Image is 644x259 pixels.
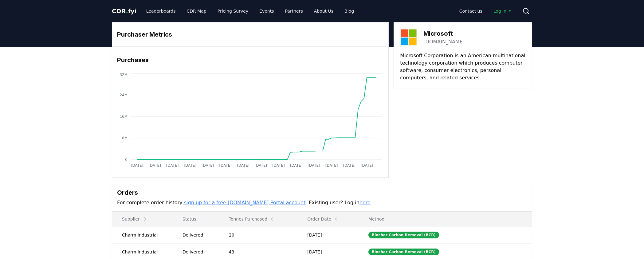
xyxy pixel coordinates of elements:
a: Log in [489,6,517,17]
a: Partners [280,6,308,17]
tspan: [DATE] [290,163,303,168]
button: Supplier [117,213,152,225]
tspan: 24M [120,93,128,97]
tspan: 8M [122,136,128,140]
td: [DATE] [297,226,359,243]
tspan: [DATE] [255,163,267,168]
p: Microsoft Corporation is an American multinational technology corporation which produces computer... [400,52,526,82]
tspan: 16M [120,114,128,119]
tspan: [DATE] [272,163,285,168]
tspan: [DATE] [184,163,196,168]
a: Blog [340,6,359,17]
h3: Purchaser Metrics [117,30,383,39]
tspan: [DATE] [131,163,143,168]
a: Events [254,6,279,17]
tspan: [DATE] [308,163,320,168]
img: Microsoft-logo [400,29,417,46]
div: Delivered [183,232,214,238]
button: Tonnes Purchased [224,213,280,225]
a: Leaderboards [141,6,181,17]
a: About Us [309,6,338,17]
a: CDR Map [182,6,211,17]
a: Pricing Survey [213,6,253,17]
tspan: [DATE] [237,163,249,168]
a: [DOMAIN_NAME] [423,38,465,46]
tspan: [DATE] [166,163,179,168]
span: Log in [493,8,512,14]
div: Biochar Carbon Removal (BCR) [368,232,439,238]
div: Delivered [183,249,214,255]
tspan: [DATE] [361,163,373,168]
a: here [359,200,371,205]
nav: Main [141,6,359,17]
nav: Main [454,6,517,17]
a: CDR.fyi [112,7,136,15]
h3: Microsoft [423,29,465,38]
tspan: [DATE] [148,163,161,168]
span: CDR fyi [112,7,136,15]
p: For complete order history, . Existing user? Log in . [117,199,527,206]
a: Contact us [454,6,487,17]
tspan: [DATE] [219,163,232,168]
tspan: 32M [120,73,128,77]
tspan: [DATE] [325,163,338,168]
a: sign up for a free [DOMAIN_NAME] Portal account [184,200,306,205]
p: Status [178,216,214,222]
tspan: [DATE] [343,163,355,168]
tspan: [DATE] [202,163,214,168]
td: 20 [219,226,298,243]
td: Charm Industrial [112,226,173,243]
p: Method [363,216,527,222]
tspan: 0 [125,157,128,162]
span: . [126,7,128,15]
h3: Purchases [117,55,383,65]
div: Biochar Carbon Removal (BCR) [368,249,439,255]
button: Order Date [302,213,344,225]
h3: Orders [117,188,527,197]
